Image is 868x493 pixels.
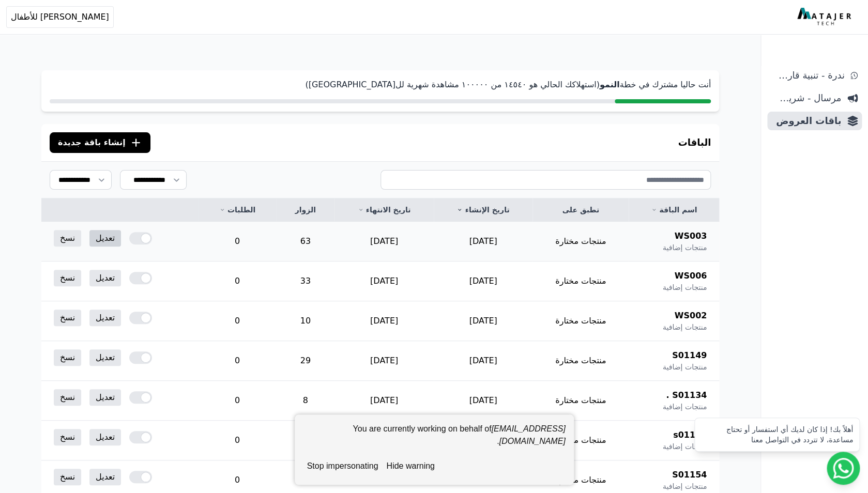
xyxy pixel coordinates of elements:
div: أهلاً بك! إذا كان لديك أي استفسار أو تحتاج مساعدة، لا تتردد في التواصل معنا [701,424,853,445]
a: الطلبات [211,205,264,215]
span: [PERSON_NAME] للأطفال [11,11,109,23]
a: نسخ [54,349,81,366]
span: باقات العروض [771,114,841,128]
h3: الباقات [678,135,711,150]
a: نسخ [54,310,81,326]
span: منتجات إضافية [663,242,707,253]
span: منتجات إضافية [663,322,707,332]
td: 8 [276,381,334,421]
span: منتجات إضافية [663,481,707,491]
td: 26 [276,421,334,460]
th: الزوار [276,198,334,222]
span: WS002 [674,310,707,322]
td: [DATE] [434,341,532,381]
td: منتجات مختارة [532,381,629,421]
a: نسخ [54,270,81,286]
td: 0 [199,341,277,381]
td: 0 [199,381,277,421]
button: [PERSON_NAME] للأطفال [6,6,114,28]
td: 0 [199,261,277,301]
a: تاريخ الإنشاء [446,205,520,215]
a: تعديل [89,270,121,286]
div: You are currently working on behalf of . [303,423,566,456]
td: [DATE] [334,381,434,421]
button: hide warning [382,456,438,476]
td: منتجات مختارة [532,222,629,261]
a: تعديل [89,310,121,326]
td: منتجات مختارة [532,341,629,381]
td: [DATE] [334,301,434,341]
a: نسخ [54,230,81,246]
a: تعديل [89,389,121,406]
th: تطبق على [532,198,629,222]
span: S01134 . [666,389,707,402]
span: WS006 [674,270,707,282]
td: 0 [199,222,277,261]
span: WS003 [674,230,707,242]
span: منتجات إضافية [663,282,707,292]
td: [DATE] [434,301,532,341]
span: مرسال - شريط دعاية [771,91,841,105]
a: نسخ [54,429,81,445]
td: [DATE] [334,261,434,301]
em: [EMAIL_ADDRESS][DOMAIN_NAME] [491,424,565,445]
span: s01123 [673,429,707,441]
span: منتجات إضافية [663,362,707,372]
td: 33 [276,261,334,301]
td: [DATE] [434,222,532,261]
a: تعديل [89,469,121,485]
span: S01154 [672,469,707,481]
span: منتجات إضافية [663,402,707,412]
a: نسخ [54,389,81,406]
td: [DATE] [334,341,434,381]
a: تاريخ الانتهاء [347,205,421,215]
td: 10 [276,301,334,341]
button: إنشاء باقة جديدة [50,132,150,153]
span: إنشاء باقة جديدة [58,136,126,149]
td: 0 [199,421,277,460]
td: [DATE] [334,222,434,261]
span: S01149 [672,349,707,362]
td: 63 [276,222,334,261]
span: منتجات إضافية [663,441,707,452]
img: MatajerTech Logo [797,8,854,26]
td: 0 [199,301,277,341]
td: [DATE] [434,261,532,301]
a: نسخ [54,469,81,485]
td: 29 [276,341,334,381]
td: منتجات مختارة [532,301,629,341]
button: stop impersonating [303,456,383,476]
td: [DATE] [434,381,532,421]
a: تعديل [89,230,121,246]
a: تعديل [89,349,121,366]
td: منتجات مختارة [532,261,629,301]
a: اسم الباقة [641,205,707,215]
p: أنت حاليا مشترك في خطة (استهلاكك الحالي هو ١٤٥٤۰ من ١۰۰۰۰۰ مشاهدة شهرية لل[GEOGRAPHIC_DATA]) [50,79,711,91]
span: ندرة - تنبية قارب علي النفاذ [771,68,844,83]
a: تعديل [89,429,121,445]
strong: النمو [600,80,620,89]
